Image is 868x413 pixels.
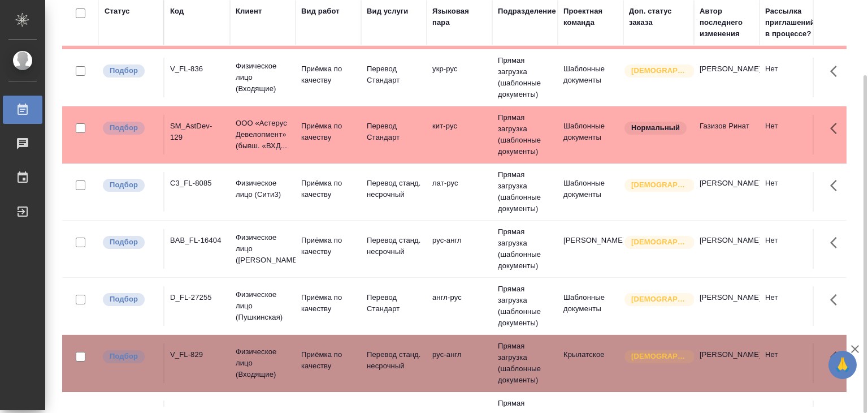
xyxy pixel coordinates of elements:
div: Вид работ [301,6,340,17]
td: [PERSON_NAME] [694,58,759,97]
p: [DEMOGRAPHIC_DATA] [631,179,688,191]
td: [PERSON_NAME] [558,229,623,269]
button: Здесь прячутся важные кнопки [823,115,850,142]
div: Доп. статус заказа [629,6,688,28]
p: [DEMOGRAPHIC_DATA] [631,236,688,248]
td: Нет [759,229,825,269]
div: SM_AstDev-129 [170,121,224,143]
p: Физическое лицо (Входящие) [236,346,290,380]
div: Вид услуги [367,6,409,17]
td: Шаблонные документы [558,286,623,326]
p: Приёмка по качеству [301,178,355,200]
div: V_FL-836 [170,63,224,75]
button: Здесь прячутся важные кнопки [823,229,850,256]
div: Можно подбирать исполнителей [102,349,158,364]
td: [PERSON_NAME] [694,229,759,269]
td: Шаблонные документы [558,172,623,212]
td: лат-рус [427,172,492,212]
div: D_FL-27255 [170,292,224,303]
p: Перевод станд. несрочный [367,235,421,257]
p: Приёмка по качеству [301,235,355,257]
td: англ-рус [427,286,492,326]
td: Прямая загрузка (шаблонные документы) [492,49,558,106]
p: Подбор [110,65,138,76]
td: рус-англ [427,343,492,383]
td: Нет [759,286,825,326]
p: Подбор [110,179,138,191]
p: Подбор [110,122,138,134]
button: Здесь прячутся важные кнопки [823,172,850,199]
div: V_FL-829 [170,349,224,360]
p: Приёмка по качеству [301,63,355,86]
div: Подразделение [498,6,556,17]
td: кит-рус [427,115,492,154]
p: [DEMOGRAPHIC_DATA] [631,294,688,305]
td: рус-англ [427,229,492,269]
div: Код [170,6,184,17]
p: Перевод Стандарт [367,121,421,143]
td: Прямая загрузка (шаблонные документы) [492,106,558,163]
div: BAB_FL-16404 [170,235,224,246]
button: Здесь прячутся важные кнопки [823,58,850,85]
td: Газизов Ринат [694,115,759,154]
p: Приёмка по качеству [301,292,355,315]
span: 🙏 [833,353,852,377]
div: Можно подбирать исполнителей [102,292,158,307]
p: Физическое лицо (Сити3) [236,178,290,200]
div: C3_FL-8085 [170,178,224,189]
div: Статус [105,6,130,17]
p: [DEMOGRAPHIC_DATA] [631,65,688,76]
td: Прямая загрузка (шаблонные документы) [492,335,558,392]
div: Проектная команда [563,6,618,28]
td: [PERSON_NAME] [694,172,759,212]
p: Перевод станд. несрочный [367,349,421,372]
td: Нет [759,172,825,212]
td: Нет [759,115,825,154]
p: Перевод Стандарт [367,292,421,315]
p: Физическое лицо ([PERSON_NAME]) [236,232,290,266]
div: Можно подбирать исполнителей [102,178,158,193]
td: Шаблонные документы [558,115,623,154]
p: Подбор [110,351,138,362]
p: Физическое лицо (Пушкинская) [236,289,290,323]
div: Можно подбирать исполнителей [102,121,158,136]
td: Нет [759,58,825,97]
div: Языковая пара [432,6,487,28]
td: Прямая загрузка (шаблонные документы) [492,221,558,277]
div: Можно подбирать исполнителей [102,235,158,250]
p: Физическое лицо (Входящие) [236,61,290,94]
td: [PERSON_NAME] [694,343,759,383]
td: укр-рус [427,58,492,97]
p: [DEMOGRAPHIC_DATA] [631,351,688,362]
button: Здесь прячутся важные кнопки [823,343,850,371]
div: Клиент [236,6,262,17]
td: Прямая загрузка (шаблонные документы) [492,164,558,220]
p: Перевод Стандарт [367,63,421,86]
p: Перевод станд. несрочный [367,178,421,200]
div: Рассылка приглашений в процессе? [765,6,819,40]
td: Нет [759,343,825,383]
p: Подбор [110,236,138,248]
td: [PERSON_NAME] [694,286,759,326]
p: Подбор [110,294,138,305]
p: ООО «Астерус Девелопмент» (бывш. «ВХД... [236,118,290,152]
div: Можно подбирать исполнителей [102,63,158,79]
p: Нормальный [631,122,680,134]
td: Прямая загрузка (шаблонные документы) [492,278,558,334]
div: Автор последнего изменения [700,6,754,40]
td: Шаблонные документы [558,58,623,97]
button: 🙏 [828,351,857,379]
p: Приёмка по качеству [301,349,355,372]
p: Приёмка по качеству [301,121,355,143]
td: Крылатское [558,343,623,383]
button: Здесь прячутся важные кнопки [823,286,850,313]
